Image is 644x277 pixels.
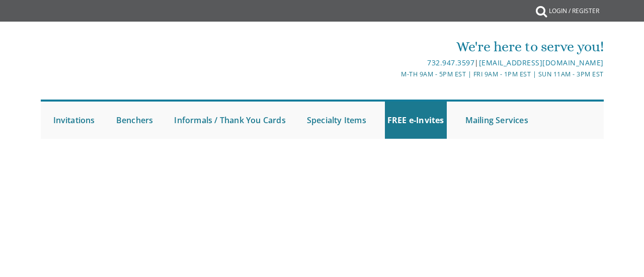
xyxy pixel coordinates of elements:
a: [EMAIL_ADDRESS][DOMAIN_NAME] [479,58,604,67]
a: FREE e-Invites [385,102,447,139]
div: M-Th 9am - 5pm EST | Fri 9am - 1pm EST | Sun 11am - 3pm EST [229,69,604,79]
a: Invitations [51,102,98,139]
a: 732.947.3597 [427,58,474,67]
div: | [229,57,604,69]
a: Mailing Services [463,102,531,139]
div: We're here to serve you! [229,37,604,57]
a: Informals / Thank You Cards [172,102,288,139]
a: Specialty Items [304,102,369,139]
a: Benchers [114,102,156,139]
